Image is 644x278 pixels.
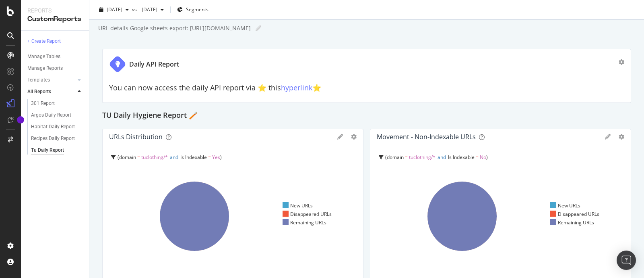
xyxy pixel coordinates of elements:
[31,99,55,108] div: 301 Report
[619,59,624,65] div: gear
[97,24,251,32] div: URL details Google sheets export: [URL][DOMAIN_NAME]
[119,154,136,161] span: domain
[141,154,168,161] span: tuclothing/*
[31,134,75,143] div: Recipes Daily Report
[27,76,75,84] a: Templates
[31,134,83,143] a: Recipes Daily Report
[27,76,50,84] div: Templates
[27,88,75,96] a: All Reports
[174,3,212,16] button: Segments
[31,146,64,155] div: Tu Daily Report
[351,134,357,140] div: gear
[617,251,636,270] div: Open Intercom Messenger
[409,154,436,161] span: tuclothing/*
[550,202,581,209] div: New URLs
[27,52,60,61] div: Manage Tables
[27,64,83,73] a: Manage Reports
[438,154,446,161] span: and
[102,49,631,103] div: Daily API ReportYou can now access the daily API report via ⭐️ thishyperlink⭐️
[102,109,631,122] div: TU Daily Hygiene Report 🪥
[27,64,63,73] div: Manage Reports
[283,211,332,217] div: Disappeared URLs
[27,88,51,96] div: All Reports
[102,109,198,122] h2: TU Daily Hygiene Report 🪥
[109,133,163,141] div: URLs Distribution
[109,84,624,92] h2: You can now access the daily API report via ⭐️ this ⭐️
[476,154,479,161] span: =
[480,154,486,161] span: No
[405,154,408,161] span: =
[31,123,83,131] a: Habitat Daily Report
[550,211,600,217] div: Disappeared URLs
[170,154,178,161] span: and
[550,219,594,226] div: Remaining URLs
[27,37,61,46] div: + Create Report
[283,202,313,209] div: New URLs
[212,154,220,161] span: Yes
[31,111,83,119] a: Argos Daily Report
[129,60,179,69] div: Daily API Report
[107,6,122,13] span: 2025 Aug. 13th
[31,123,75,131] div: Habitat Daily Report
[31,146,83,155] a: Tu Daily Report
[96,3,132,16] button: [DATE]
[17,116,24,123] div: Tooltip anchor
[281,83,312,92] a: hyperlink
[619,134,624,140] div: gear
[256,25,261,31] i: Edit report name
[27,37,83,46] a: + Create Report
[27,6,83,15] div: Reports
[27,15,83,24] div: CustomReports
[283,219,327,226] div: Remaining URLs
[186,6,208,13] span: Segments
[377,133,476,141] div: Movement - non-indexable URLs
[31,99,83,108] a: 301 Report
[180,154,207,161] span: Is Indexable
[132,6,138,13] span: vs
[137,154,140,161] span: =
[27,52,83,61] a: Manage Tables
[138,3,167,16] button: [DATE]
[448,154,475,161] span: Is Indexable
[208,154,211,161] span: =
[31,111,71,119] div: Argos Daily Report
[387,154,404,161] span: domain
[138,6,157,13] span: 2025 Jul. 16th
